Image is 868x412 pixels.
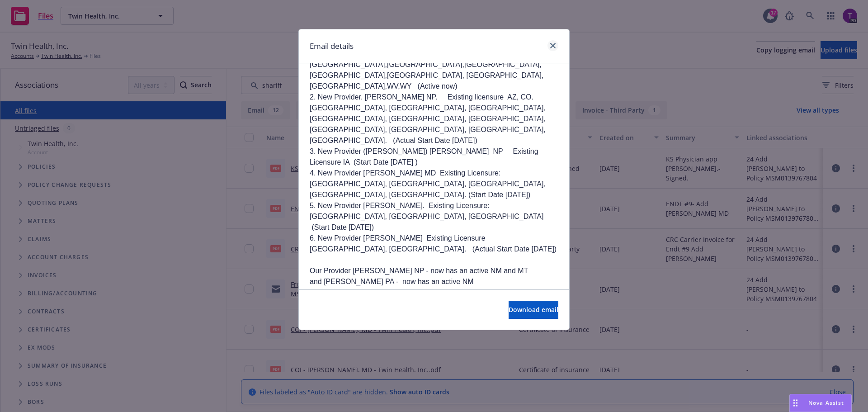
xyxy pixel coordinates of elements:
[310,265,558,276] p: Our Provider [PERSON_NAME] NP - now has an active NM and MT
[790,394,801,412] div: Drag to move
[310,233,558,255] p: 6. New Provider [PERSON_NAME] Existing Licensure [GEOGRAPHIC_DATA], [GEOGRAPHIC_DATA]. (Actual St...
[547,40,558,51] a: close
[310,92,558,146] p: 2. New Provider. [PERSON_NAME] NP. Existing licensure AZ, CO. [GEOGRAPHIC_DATA], [GEOGRAPHIC_DATA...
[310,276,558,298] p: and [PERSON_NAME] PA - now has an active NM Provider [PERSON_NAME]. RN. has an active IL
[509,301,558,319] button: Download email
[310,168,558,200] p: 4. New Provider [PERSON_NAME] MD Existing Licensure: [GEOGRAPHIC_DATA], [GEOGRAPHIC_DATA], [GEOGR...
[310,200,558,233] p: 5. New Provider [PERSON_NAME]. Existing Licensure: [GEOGRAPHIC_DATA], [GEOGRAPHIC_DATA], [GEOGRAP...
[808,399,844,407] span: Nova Assist
[509,305,558,314] span: Download email
[789,394,852,412] button: Nova Assist
[310,40,354,52] h1: Email details
[310,146,558,168] p: 3. New Provider ([PERSON_NAME]) [PERSON_NAME] NP Existing Licensure IA (Start Date [DATE] )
